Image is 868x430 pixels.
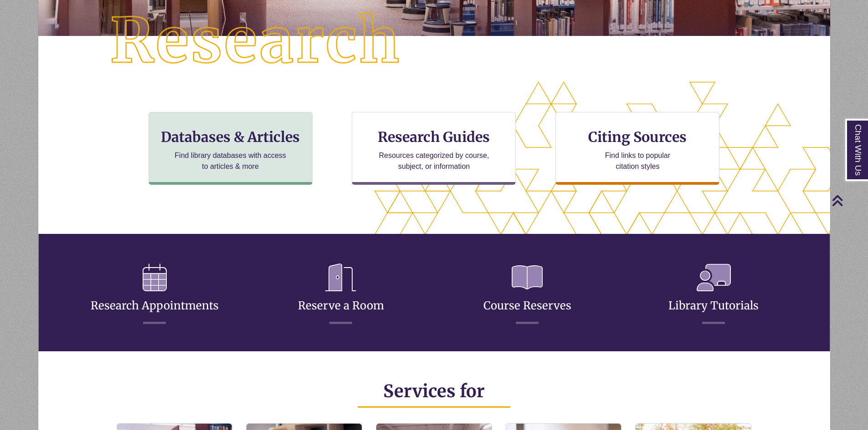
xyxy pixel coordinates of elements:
h3: Citing Sources [582,128,693,146]
p: Resources categorized by course, subject, or information [375,150,493,172]
span: Services for [383,380,485,402]
h3: Research Guides [360,128,508,146]
a: Citing Sources Find links to popular citation styles [555,112,719,185]
a: Course Reserves [483,277,571,313]
h3: Databases & Articles [156,128,305,146]
a: Databases & Articles Find library databases with access to articles & more [149,112,313,185]
a: Library Tutorials [668,277,759,313]
a: Research Guides Resources categorized by course, subject, or information [352,112,516,185]
a: Reserve a Room [298,277,384,313]
p: Find links to popular citation styles [593,150,682,172]
a: Research Appointments [91,277,219,313]
p: Find library databases with access to articles & more [171,150,290,172]
a: Back to Top [832,194,866,207]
